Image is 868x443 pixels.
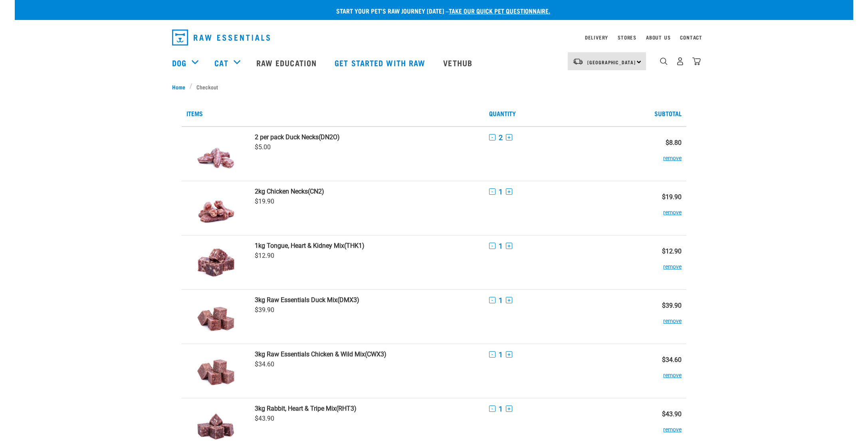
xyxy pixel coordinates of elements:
[15,47,853,79] nav: dropdown navigation
[506,134,512,140] button: +
[255,188,480,195] a: 2kg Chicken Necks(CN2)
[489,351,495,358] button: -
[506,188,512,195] button: +
[676,57,684,65] img: user.png
[327,47,435,79] a: Get started with Raw
[499,188,503,196] span: 1
[499,133,503,142] span: 2
[489,405,495,412] button: -
[587,61,636,63] span: [GEOGRAPHIC_DATA]
[646,36,670,39] a: About Us
[506,243,512,249] button: +
[636,127,686,181] td: $8.80
[663,418,682,433] button: remove
[484,101,636,127] th: Quantity
[255,242,480,249] a: 1kg Tongue, Heart & Kidney Mix(THK1)
[618,36,636,39] a: Stores
[255,360,274,368] span: $34.60
[499,242,503,250] span: 1
[172,83,190,91] a: Home
[636,101,686,127] th: Subtotal
[214,57,228,69] a: Cat
[636,181,686,235] td: $19.90
[172,30,270,45] img: Raw Essentials Logo
[489,188,495,195] button: -
[692,57,701,65] img: home-icon@2x.png
[255,252,274,259] span: $12.90
[248,47,327,79] a: Raw Education
[172,83,696,91] nav: breadcrumbs
[663,255,682,271] button: remove
[663,146,682,162] button: remove
[680,36,702,39] a: Contact
[195,133,236,174] img: Duck Necks
[573,58,583,65] img: van-moving.png
[255,306,274,314] span: $39.90
[499,296,503,305] span: 1
[255,133,319,141] strong: 2 per pack Duck Necks
[660,57,668,65] img: home-icon-1@2x.png
[255,198,274,205] span: $19.90
[172,57,186,69] a: Dog
[255,405,480,412] a: 3kg Rabbit, Heart & Tripe Mix(RHT3)
[435,47,482,79] a: Vethub
[636,289,686,344] td: $39.90
[489,243,495,249] button: -
[663,364,682,379] button: remove
[21,6,859,16] p: Start your pet’s raw journey [DATE] –
[506,351,512,358] button: +
[255,242,344,249] strong: 1kg Tongue, Heart & Kidney Mix
[255,350,480,358] a: 3kg Raw Essentials Chicken & Wild Mix(CWX3)
[255,405,336,412] strong: 3kg Rabbit, Heart & Tripe Mix
[636,344,686,398] td: $34.60
[489,134,495,140] button: -
[506,405,512,412] button: +
[636,235,686,289] td: $12.90
[195,296,236,337] img: Raw Essentials Duck Mix
[585,36,608,39] a: Delivery
[499,405,503,413] span: 1
[255,133,480,141] a: 2 per pack Duck Necks(DN2O)
[166,26,702,49] nav: dropdown navigation
[182,101,484,127] th: Items
[255,415,274,422] span: $43.90
[255,296,480,304] a: 3kg Raw Essentials Duck Mix(DMX3)
[255,188,308,195] strong: 2kg Chicken Necks
[255,143,271,151] span: $5.00
[506,297,512,303] button: +
[195,188,236,229] img: Chicken Necks
[663,201,682,216] button: remove
[195,350,236,392] img: Raw Essentials Chicken & Wild Mix
[255,350,365,358] strong: 3kg Raw Essentials Chicken & Wild Mix
[499,350,503,359] span: 1
[663,309,682,325] button: remove
[449,9,550,12] a: take our quick pet questionnaire.
[489,297,495,303] button: -
[195,242,236,283] img: Tongue, Heart & Kidney Mix
[255,296,337,304] strong: 3kg Raw Essentials Duck Mix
